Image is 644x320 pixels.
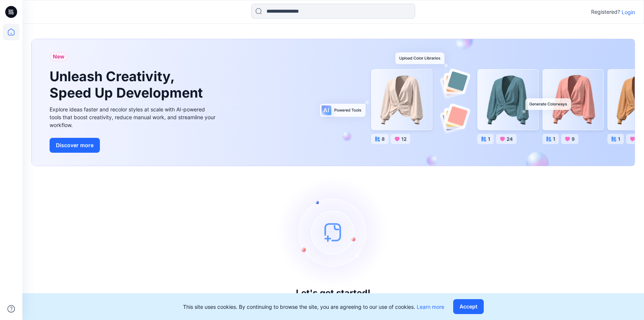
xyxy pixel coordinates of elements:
div: Explore ideas faster and recolor styles at scale with AI-powered tools that boost creativity, red... [50,105,217,129]
a: Discover more [50,138,217,153]
a: Learn more [417,304,444,310]
p: Login [622,8,635,16]
img: empty-state-image.svg [277,176,389,288]
p: Registered? [591,7,620,16]
span: New [53,52,64,61]
button: Accept [453,299,484,314]
h3: Let's get started! [296,288,370,298]
p: This site uses cookies. By continuing to browse the site, you are agreeing to our use of cookies. [183,303,444,311]
h1: Unleash Creativity, Speed Up Development [50,69,206,101]
button: Discover more [50,138,100,153]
